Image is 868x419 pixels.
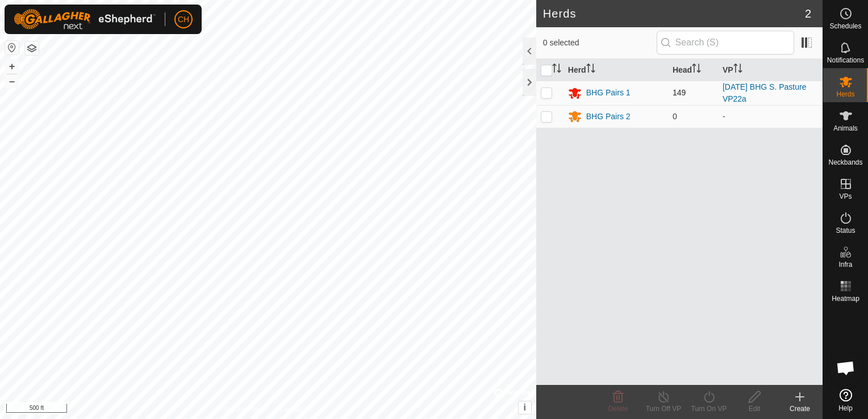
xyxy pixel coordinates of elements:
[733,65,742,74] p-sorticon: Activate to sort
[25,41,39,55] button: Map Layers
[836,227,855,234] span: Status
[777,404,823,414] div: Create
[552,65,561,74] p-sorticon: Activate to sort
[564,59,668,81] th: Herd
[524,403,526,412] span: i
[673,112,677,121] span: 0
[178,14,189,26] span: CH
[718,59,823,81] th: VP
[673,88,686,97] span: 149
[5,41,19,55] button: Reset Map
[836,91,854,98] span: Herds
[14,9,156,30] img: Gallagher Logo
[5,74,19,88] button: –
[686,404,732,414] div: Turn On VP
[828,159,862,166] span: Neckbands
[827,57,864,64] span: Notifications
[833,125,858,132] span: Animals
[657,31,794,55] input: Search (S)
[608,405,628,413] span: Delete
[586,111,631,123] div: BHG Pairs 2
[823,384,868,416] a: Help
[223,404,266,414] a: Privacy Policy
[805,5,811,22] span: 2
[279,404,313,414] a: Contact Us
[692,65,701,74] p-sorticon: Activate to sort
[519,401,531,414] button: i
[543,7,805,20] h2: Herds
[839,193,852,200] span: VPs
[668,59,718,81] th: Head
[586,65,595,74] p-sorticon: Activate to sort
[838,261,852,268] span: Infra
[732,404,777,414] div: Edit
[718,105,823,128] td: -
[5,60,19,73] button: +
[832,295,859,302] span: Heatmap
[586,87,631,99] div: BHG Pairs 1
[829,351,863,385] a: Open chat
[829,23,861,30] span: Schedules
[838,405,853,412] span: Help
[723,82,807,103] a: [DATE] BHG S. Pasture VP22a
[641,404,686,414] div: Turn Off VP
[543,37,657,49] span: 0 selected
